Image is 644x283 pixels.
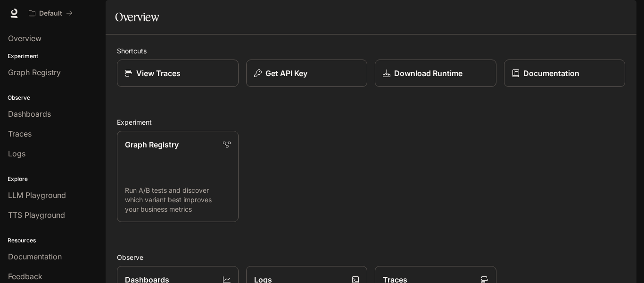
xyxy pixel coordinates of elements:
p: Graph Registry [125,139,179,150]
p: Run A/B tests and discover which variant best improves your business metrics [125,186,231,214]
p: Get API Key [265,68,307,79]
p: Default [39,9,62,17]
a: View Traces [117,60,239,87]
p: View Traces [136,68,181,79]
a: Documentation [504,60,626,87]
p: Download Runtime [394,68,462,79]
p: Documentation [523,68,579,79]
a: Graph RegistryRun A/B tests and discover which variant best improves your business metrics [117,131,239,222]
a: Download Runtime [375,60,496,87]
h1: Overview [115,8,159,26]
button: All workspaces [25,4,77,23]
h2: Experiment [117,117,625,127]
h2: Observe [117,252,625,262]
h2: Shortcuts [117,46,625,56]
button: Get API Key [246,60,368,87]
